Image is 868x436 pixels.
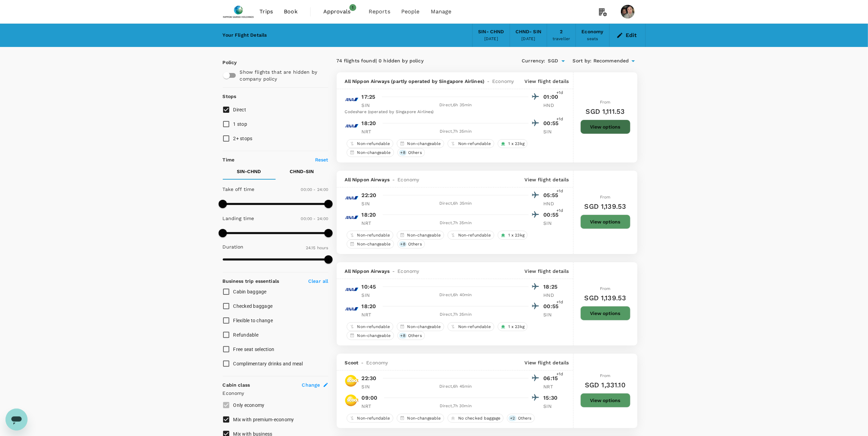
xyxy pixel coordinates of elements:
[556,371,563,378] span: +1d
[401,8,420,16] span: People
[223,186,255,193] p: Take off time
[525,268,569,275] p: View flight details
[306,245,328,250] span: 24.15 hours
[233,417,294,422] span: Mix with premium-economy
[233,107,246,112] span: Direct
[397,414,444,423] div: Non-changeable
[233,402,265,408] span: Only economy
[362,211,376,219] p: 18:20
[553,36,570,43] div: traveller
[544,119,561,128] p: 00:55
[355,333,394,339] span: Non-changeable
[223,32,267,39] div: Your Flight Details
[431,8,452,16] span: Manage
[405,333,425,339] span: Others
[544,394,561,402] p: 15:30
[600,195,611,199] span: From
[506,141,527,147] span: 1 x 23kg
[347,231,393,240] div: Non-refundable
[347,139,393,148] div: Non-refundable
[484,36,498,43] div: [DATE]
[259,8,273,16] span: Trips
[233,318,273,323] span: Flexible to change
[558,56,568,66] button: Open
[580,306,630,320] button: View options
[525,78,569,85] p: View flight details
[544,302,561,311] p: 00:55
[544,211,561,219] p: 00:55
[455,141,494,147] span: Non-refundable
[585,201,626,212] h6: SGD 1,139.53
[362,128,379,135] p: NRT
[223,156,235,163] p: Time
[323,8,358,16] span: Approvals
[362,220,379,227] p: NRT
[362,283,376,291] p: 10:45
[233,347,275,352] span: Free seat selection
[544,128,561,135] p: SIN
[345,302,359,316] img: NH
[390,176,397,183] span: -
[587,36,598,43] div: seats
[347,331,394,340] div: Non-changeable
[516,28,541,36] div: CHND - SIN
[345,210,359,224] img: NH
[405,232,444,238] span: Non-changeable
[223,390,328,397] p: Economy
[397,139,444,148] div: Non-changeable
[362,102,379,109] p: SIN
[355,241,394,247] span: Non-changeable
[383,128,529,135] div: Direct , 7h 35min
[290,168,314,175] p: CHND - SIN
[544,191,561,199] p: 05:55
[302,381,320,388] span: Change
[544,403,561,410] p: SIN
[355,150,394,156] span: Non-changeable
[397,240,425,249] div: +8Others
[362,403,379,410] p: NRT
[455,232,494,238] span: Non-refundable
[347,322,393,331] div: Non-refundable
[345,393,359,407] img: TR
[397,148,425,157] div: +8Others
[362,302,376,311] p: 18:20
[492,78,514,85] span: Economy
[383,102,529,109] div: Direct , 6h 35min
[345,109,561,116] div: Codeshare (operated by Singapore Airlines)
[355,415,393,421] span: Non-refundable
[362,200,379,207] p: SIN
[544,383,561,390] p: NRT
[337,57,487,65] div: 74 flights found | 0 hidden by policy
[233,361,303,366] span: Complimentary drinks and meal
[405,324,444,330] span: Non-changeable
[237,168,261,175] p: SIN - CHND
[362,383,379,390] p: SIN
[544,292,561,299] p: HND
[345,93,359,106] img: NH
[600,286,611,291] span: From
[362,394,378,402] p: 09:00
[585,292,626,303] h6: SGD 1,139.53
[448,322,494,331] div: Non-refundable
[448,139,494,148] div: Non-refundable
[573,57,592,65] span: Sort by :
[525,176,569,183] p: View flight details
[345,119,359,133] img: NH
[347,148,394,157] div: Non-changeable
[580,120,630,134] button: View options
[369,8,390,16] span: Reports
[580,215,630,229] button: View options
[383,200,529,207] div: Direct , 6h 35min
[347,414,393,423] div: Non-refundable
[345,282,359,296] img: NH
[448,231,494,240] div: Non-refundable
[556,188,563,195] span: +1d
[5,409,27,431] iframe: Button to launch messaging window
[233,289,267,294] span: Cabin baggage
[397,231,444,240] div: Non-changeable
[355,324,393,330] span: Non-refundable
[383,220,529,227] div: Direct , 7h 35min
[383,292,529,299] div: Direct , 6h 40min
[362,311,379,318] p: NRT
[345,78,485,85] span: All Nippon Airways (partly operated by Singapore Airlines)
